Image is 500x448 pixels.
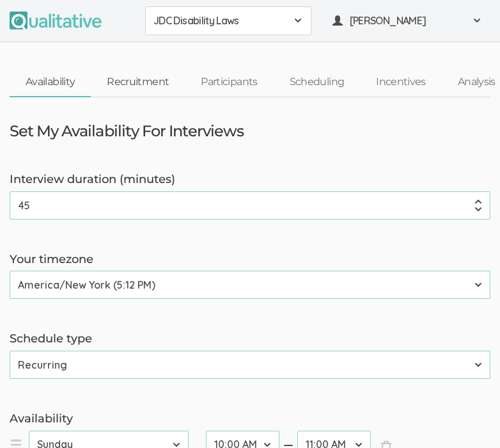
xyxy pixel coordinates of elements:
[145,6,311,35] button: JDC Disability Laws
[436,387,500,448] iframe: Chat Widget
[10,123,244,140] h3: Set My Availability For Interviews
[10,172,490,188] label: Interview duration (minutes)
[274,68,361,96] a: Scheduling
[10,411,490,428] label: Availability
[10,252,490,268] label: Your timezone
[153,13,286,28] span: JDC Disability Laws
[10,331,490,348] label: Schedule type
[10,68,91,96] a: Availability
[360,68,442,96] a: Incentives
[350,13,465,28] span: [PERSON_NAME]
[10,12,102,29] img: Qualitative
[185,68,273,96] a: Participants
[324,6,490,35] button: [PERSON_NAME]
[91,68,185,96] a: Recruitment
